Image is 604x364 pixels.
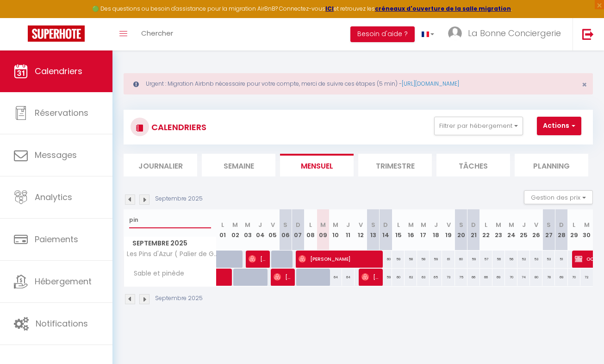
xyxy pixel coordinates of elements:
div: 66 [480,269,492,286]
th: 04 [254,209,267,251]
span: Paiements [35,233,78,245]
th: 22 [480,209,492,251]
div: 58 [417,251,430,268]
span: Notifications [36,318,88,329]
button: Gestion des prix [524,190,593,204]
th: 19 [442,209,455,251]
div: 72 [580,269,593,286]
abbr: J [346,220,350,229]
abbr: M [232,220,238,229]
th: 14 [380,209,392,251]
div: 66 [467,269,480,286]
li: Planning [515,154,588,176]
abbr: M [584,220,590,229]
input: Rechercher un logement... [129,212,211,228]
span: Septembre 2025 [124,237,216,250]
th: 06 [279,209,292,251]
abbr: J [434,220,438,229]
li: Mensuel [280,154,354,176]
div: 74 [517,269,530,286]
p: Septembre 2025 [155,195,203,203]
li: Tâches [436,154,510,176]
span: Calendriers [35,65,82,77]
div: Urgent : Migration Airbnb nécessaire pour votre compte, merci de suivre ces étapes (5 min) - [124,73,593,94]
div: 69 [555,269,567,286]
button: Actions [537,117,581,135]
img: Super Booking [28,25,85,42]
a: ... La Bonne Conciergerie [441,18,573,50]
abbr: M [509,220,514,229]
abbr: D [471,220,476,229]
th: 26 [530,209,542,251]
th: 10 [329,209,342,251]
span: [PERSON_NAME] [361,268,378,286]
div: 59 [467,251,480,268]
th: 24 [505,209,517,251]
th: 13 [367,209,380,251]
th: 29 [568,209,580,251]
th: 25 [517,209,530,251]
abbr: V [271,220,275,229]
th: 21 [467,209,480,251]
img: logout [582,28,594,40]
span: Messages [35,149,77,161]
div: 52 [517,251,530,268]
div: 57 [480,251,492,268]
span: Chercher [141,28,173,38]
abbr: L [573,220,575,229]
span: Sable et pinède [125,269,187,279]
span: Analytics [35,191,72,203]
abbr: J [258,220,262,229]
div: 53 [542,251,555,268]
abbr: L [221,220,224,229]
div: 78 [542,269,555,286]
abbr: L [485,220,487,229]
span: Réservations [35,107,88,119]
h3: CALENDRIERS [149,117,206,138]
p: Septembre 2025 [155,294,203,303]
th: 27 [542,209,555,251]
div: 59 [380,269,392,286]
abbr: D [559,220,564,229]
a: créneaux d'ouverture de la salle migration [375,5,511,13]
th: 02 [229,209,242,251]
div: 63 [417,269,430,286]
div: 51 [555,251,567,268]
abbr: M [245,220,250,229]
div: 69 [492,269,505,286]
th: 01 [217,209,229,251]
button: Ouvrir le widget de chat LiveChat [7,4,35,31]
span: × [582,79,587,90]
th: 03 [242,209,254,251]
th: 05 [267,209,279,251]
th: 16 [405,209,417,251]
abbr: L [397,220,400,229]
th: 08 [304,209,317,251]
div: 62 [405,269,417,286]
div: 56 [492,251,505,268]
abbr: M [496,220,501,229]
th: 15 [392,209,405,251]
abbr: V [534,220,538,229]
div: 73 [442,269,455,286]
th: 09 [317,209,329,251]
a: [URL][DOMAIN_NAME] [402,80,459,88]
div: 61 [442,251,455,268]
abbr: S [547,220,551,229]
span: Les Pins d'Azur ( Palier de Gauche RB18 ) LBC [125,251,218,257]
th: 17 [417,209,430,251]
div: 80 [530,269,542,286]
abbr: S [283,220,287,229]
a: ICI [325,5,334,13]
li: Semaine [202,154,275,176]
abbr: M [421,220,426,229]
div: 60 [380,251,392,268]
th: 18 [430,209,442,251]
button: Filtrer par hébergement [434,117,523,135]
div: 58 [405,251,417,268]
span: [PERSON_NAME] [274,268,290,286]
abbr: V [359,220,363,229]
abbr: S [371,220,375,229]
